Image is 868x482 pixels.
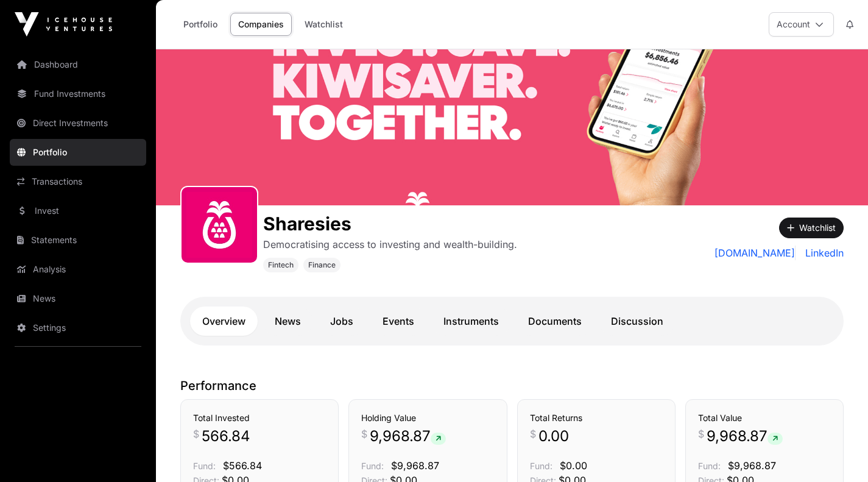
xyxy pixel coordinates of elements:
[175,13,225,36] a: Portfolio
[263,307,313,336] a: News
[10,80,146,107] a: Fund Investments
[370,307,426,336] a: Events
[715,246,796,260] a: [DOMAIN_NAME]
[538,427,569,446] span: 0.00
[698,461,721,471] span: Fund:
[698,427,704,441] span: $
[318,307,365,336] a: Jobs
[10,110,146,136] a: Direct Investments
[10,285,146,312] a: News
[180,377,844,394] p: Performance
[230,13,292,36] a: Companies
[308,260,336,270] span: Finance
[10,197,146,224] a: Invest
[263,237,517,252] p: Democratising access to investing and wealth-building.
[193,427,199,441] span: $
[10,314,146,341] a: Settings
[728,459,776,472] span: $9,968.87
[370,427,446,446] span: 9,968.87
[807,424,868,482] iframe: Chat Widget
[361,427,367,441] span: $
[190,307,834,336] nav: Tabs
[297,13,351,36] a: Watchlist
[10,168,146,195] a: Transactions
[530,461,552,471] span: Fund:
[800,246,844,260] a: LinkedIn
[391,459,439,472] span: $9,968.87
[15,12,112,37] img: Icehouse Ventures Logo
[10,139,146,166] a: Portfolio
[193,412,326,424] h3: Total Invested
[156,49,868,205] img: Sharesies
[599,307,676,336] a: Discussion
[10,227,146,253] a: Statements
[431,307,511,336] a: Instruments
[516,307,594,336] a: Documents
[361,461,384,471] span: Fund:
[193,461,216,471] span: Fund:
[10,51,146,78] a: Dashboard
[707,427,783,446] span: 9,968.87
[361,412,494,424] h3: Holding Value
[530,412,663,424] h3: Total Returns
[779,218,844,238] button: Watchlist
[530,427,536,441] span: $
[698,412,831,424] h3: Total Value
[202,427,250,446] span: 566.84
[190,307,258,336] a: Overview
[263,213,517,235] h1: Sharesies
[186,192,252,258] img: sharesies_logo.jpeg
[223,459,262,472] span: $566.84
[268,260,294,270] span: Fintech
[10,256,146,283] a: Analysis
[769,12,834,37] button: Account
[560,459,587,472] span: $0.00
